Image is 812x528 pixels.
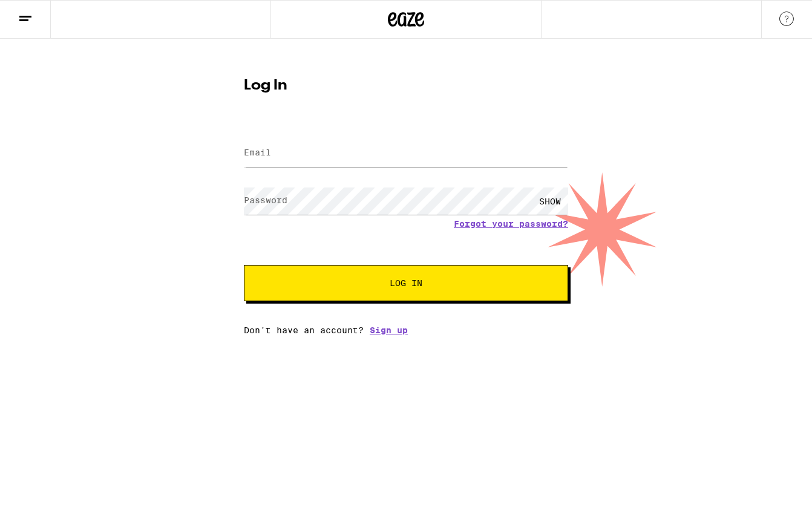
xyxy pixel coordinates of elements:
span: Log In [390,279,422,287]
label: Email [244,148,271,157]
div: Don't have an account? [244,325,568,335]
a: Forgot your password? [454,219,568,229]
button: Log In [244,265,568,301]
a: Sign up [370,325,408,335]
h1: Log In [244,79,568,93]
span: Hi. Need any help? [7,8,87,18]
div: SHOW [532,187,568,215]
input: Email [244,140,568,167]
label: Password [244,195,287,205]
